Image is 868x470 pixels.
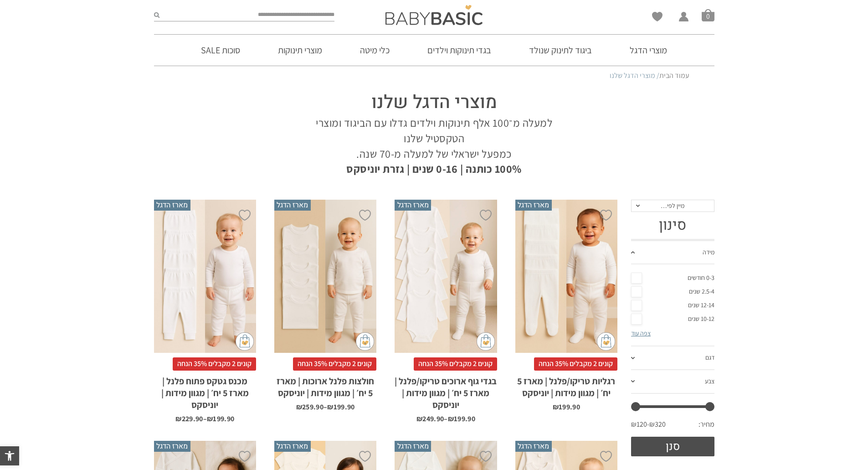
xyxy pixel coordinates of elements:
[264,35,336,66] a: מוצרי תינוקות
[616,35,681,66] a: מוצרי הדגל
[652,12,663,25] span: Wishlist
[444,415,447,423] span: –
[154,200,190,211] span: מארז הדגל
[448,414,475,424] bdi: 199.90
[631,329,651,337] a: צפה עוד
[414,357,497,370] span: קונים 2 מקבלים 35% הנחה
[154,200,256,423] a: מארז הדגל מכנס גטקס פתוח פלנל | מארז 5 יח׳ | מגוון מידות | יוניסקס קונים 2 מקבלים 35% הנחהמכנס גט...
[414,35,505,66] a: בגדי תינוקות וילדים
[631,299,714,312] a: 12-14 שנים
[274,200,311,211] span: מארז הדגל
[154,371,256,411] h2: מכנס גטקס פתוח פלנל | מארז 5 יח׳ | מגוון מידות | יוניסקס
[395,441,431,452] span: מארז הדגל
[631,419,649,429] span: ₪120
[631,312,714,326] a: 10-12 שנים
[324,403,327,411] span: –
[395,200,431,211] span: מארז הדגל
[187,35,254,66] a: סוכות SALE
[173,357,256,370] span: קונים 2 מקבלים 35% הנחה
[416,414,444,424] bdi: 249.90
[631,271,714,285] a: 0-3 חודשים
[154,441,190,452] span: מארז הדגל
[395,371,497,411] h2: בגדי גוף ארוכים טריקו/פלנל | מארז 5 יח׳ | מגוון מידות | יוניסקס
[203,415,207,423] span: –
[631,346,714,370] a: דגם
[702,9,714,21] span: סל קניות
[346,35,403,66] a: כלי מיטה
[631,241,714,265] a: מידה
[515,200,552,211] span: מארז הדגל
[296,402,324,412] bdi: 259.90
[416,414,422,424] span: ₪
[553,402,580,412] bdi: 199.90
[207,414,213,424] span: ₪
[659,71,689,80] a: עמוד הבית
[395,200,497,423] a: מארז הדגל בגדי גוף ארוכים טריקו/פלנל | מארז 5 יח׳ | מגוון מידות | יוניסקס קונים 2 מקבלים 35% הנחה...
[515,371,617,399] h2: רגליות טריקו/פלנל | מארז 5 יח׳ | מגוון מידות | יוניסקס
[304,115,564,176] p: למעלה מ־100 אלף תינוקות וילדים גדלו עם הביגוד ומוצרי הטקסטיל שלנו כמפעל ישראלי של למעלה מ-70 שנה.
[385,5,483,25] img: Baby Basic בגדי תינוקות וילדים אונליין
[477,332,495,351] img: cat-mini-atc.png
[631,417,714,436] div: מחיר: —
[304,90,564,115] h1: מוצרי הדגל שלנו
[649,419,666,429] span: ₪320
[296,402,302,412] span: ₪
[553,402,559,412] span: ₪
[179,71,689,81] nav: Breadcrumb
[631,370,714,394] a: צבע
[597,332,615,351] img: cat-mini-atc.png
[631,437,714,456] button: סנן
[327,402,354,412] bdi: 199.90
[448,414,454,424] span: ₪
[274,371,376,399] h2: חולצות פלנל ארוכות | מארז 5 יח׳ | מגוון מידות | יוניסקס
[631,285,714,299] a: 2.5-4 שנים
[631,217,714,234] h3: סינון
[652,12,663,21] a: Wishlist
[274,441,311,452] span: מארז הדגל
[175,414,181,424] span: ₪
[327,402,333,412] span: ₪
[515,441,552,452] span: מארז הדגל
[534,357,617,370] span: קונים 2 מקבלים 35% הנחה
[515,200,617,411] a: מארז הדגל רגליות טריקו/פלנל | מארז 5 יח׳ | מגוון מידות | יוניסקס קונים 2 מקבלים 35% הנחהרגליות טר...
[207,414,234,424] bdi: 199.90
[274,200,376,411] a: מארז הדגל חולצות פלנל ארוכות | מארז 5 יח׳ | מגוון מידות | יוניסקס קונים 2 מקבלים 35% הנחהחולצות פ...
[702,9,714,21] a: סל קניות0
[175,414,203,424] bdi: 229.90
[515,35,606,66] a: ביגוד לתינוק שנולד
[346,161,522,176] strong: 100% כותנה | 0-16 שנים | גזרת יוניסקס
[293,357,376,370] span: קונים 2 מקבלים 35% הנחה
[661,201,684,210] span: מיין לפי…
[236,332,254,351] img: cat-mini-atc.png
[356,332,374,351] img: cat-mini-atc.png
